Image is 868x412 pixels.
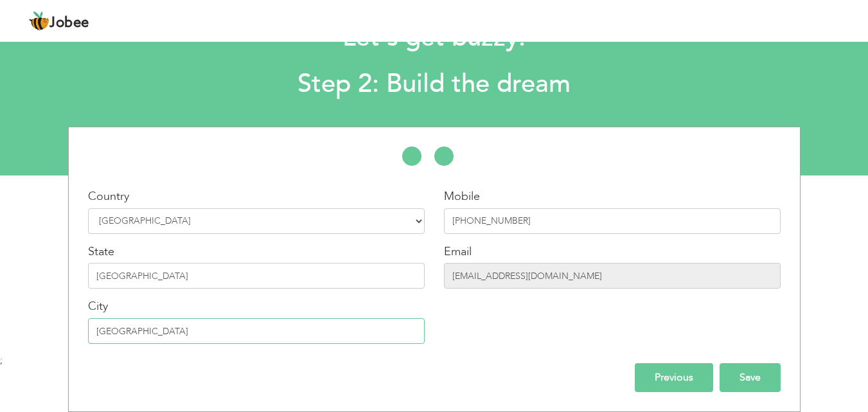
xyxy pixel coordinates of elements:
label: Mobile [444,188,480,205]
input: Previous [635,363,713,392]
img: jobee.io [29,11,49,31]
h1: Let's get buzzy! [118,21,750,55]
label: Country [88,188,129,205]
h2: Step 2: Build the dream [118,67,750,101]
label: Email [444,244,472,260]
input: Save [720,363,781,392]
label: State [88,244,114,260]
label: City [88,298,108,315]
span: Jobee [49,16,89,30]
